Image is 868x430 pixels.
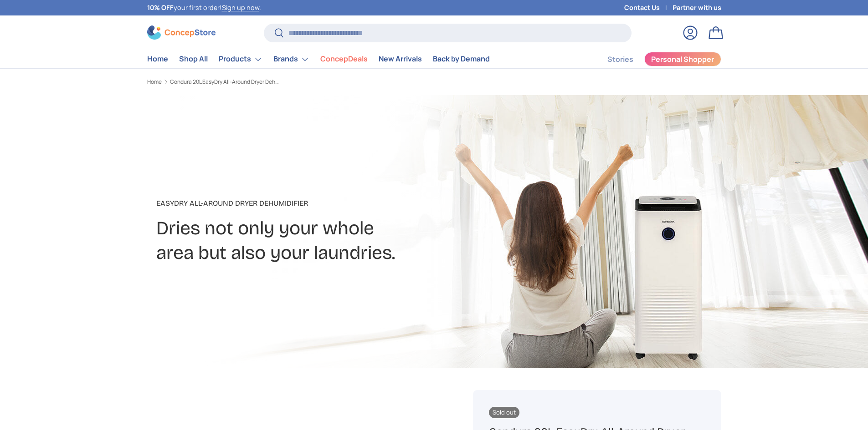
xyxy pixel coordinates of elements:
[147,78,452,86] nav: Breadcrumbs
[147,3,261,13] p: your first order! .
[379,50,422,68] a: New Arrivals
[489,407,519,418] span: Sold out
[147,50,168,68] a: Home
[222,3,259,12] a: Sign up now
[673,3,721,13] a: Partner with us
[320,50,368,68] a: ConcepDeals
[586,50,721,68] nav: Secondary
[268,50,315,68] summary: Brands
[433,50,490,68] a: Back by Demand
[607,51,633,68] a: Stories
[156,198,506,209] p: EasyDry All-Around Dryer Dehumidifier
[219,50,262,68] a: Products
[624,3,673,13] a: Contact Us
[273,50,309,68] a: Brands
[651,56,714,63] span: Personal Shopper
[170,79,279,85] a: Condura 20L EasyDry All-Around Dryer Dehumidifier
[156,216,506,265] h2: Dries not only your whole area but also your laundries.
[147,25,216,40] img: ConcepStore
[179,50,208,68] a: Shop All
[644,52,721,66] a: Personal Shopper
[147,50,490,68] nav: Primary
[147,3,174,12] strong: 10% OFF
[147,79,162,85] a: Home
[213,50,268,68] summary: Products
